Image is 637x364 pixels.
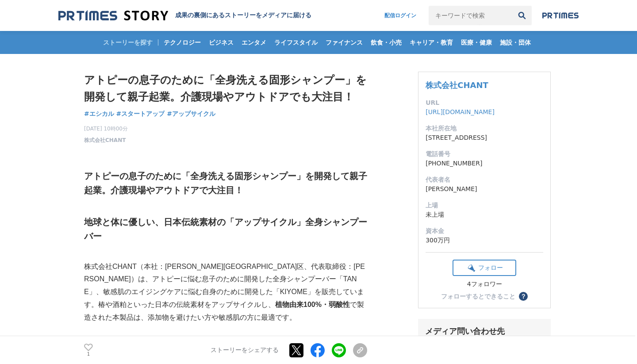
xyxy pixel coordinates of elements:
img: 成果の裏側にあるストーリーをメディアに届ける [58,10,168,22]
strong: アトピーの息子のために「全身洗える固形シャンプー」を開発して親子起業。介護現場やアウトドアで大注目！ [84,171,367,195]
dd: [STREET_ADDRESS] [426,133,543,142]
dt: 電話番号 [426,149,543,159]
a: 配信ログイン [376,6,425,25]
p: ストーリーをシェアする [211,346,279,354]
a: #アップサイクル [167,109,215,119]
div: メディア問い合わせ先 [425,326,544,337]
strong: 地球と体に優しい、日本伝統素材の「アップサイクル」全身シャンプーバー [84,217,367,241]
input: キーワードで検索 [429,6,512,25]
button: ？ [519,292,528,301]
a: #スタートアップ [116,109,165,119]
div: 4フォロワー [453,280,516,288]
p: 1 [84,352,93,356]
h1: アトピーの息子のために「全身洗える固形シャンプー」を開発して親子起業。介護現場やアウトドアでも大注目！ [84,72,367,106]
div: フォローするとできること [441,293,515,299]
a: 株式会社CHANT [84,136,126,144]
span: 医療・健康 [457,38,495,46]
dt: URL [426,98,543,107]
strong: 植物由来100%・弱酸性 [275,301,350,308]
h2: 成果の裏側にあるストーリーをメディアに届ける [175,11,311,19]
dd: 300万円 [426,236,543,245]
span: エンタメ [238,38,270,46]
button: フォロー [453,260,516,276]
dd: 未上場 [426,210,543,219]
a: ビジネス [205,31,237,54]
a: 飲食・小売 [367,31,405,54]
span: #エシカル [84,110,114,118]
span: ファイナンス [322,38,366,46]
a: エンタメ [238,31,270,54]
span: キャリア・教育 [406,38,457,46]
span: テクノロジー [160,38,204,46]
a: [URL][DOMAIN_NAME] [426,108,495,115]
a: ライフスタイル [271,31,321,54]
dd: [PERSON_NAME] [426,184,543,194]
a: テクノロジー [160,31,204,54]
span: #スタートアップ [116,110,165,118]
a: #エシカル [84,109,114,119]
a: 株式会社CHANT [426,80,488,90]
span: [DATE] 10時00分 [84,125,128,133]
a: 成果の裏側にあるストーリーをメディアに届ける 成果の裏側にあるストーリーをメディアに届ける [58,10,311,22]
a: 施設・団体 [496,31,534,54]
span: #アップサイクル [167,110,215,118]
a: 医療・健康 [457,31,495,54]
a: ファイナンス [322,31,366,54]
img: prtimes [542,12,579,19]
span: ？ [520,293,526,299]
dd: [PHONE_NUMBER] [426,159,543,168]
dt: 上場 [426,201,543,210]
dt: 代表者名 [426,175,543,184]
a: キャリア・教育 [406,31,457,54]
span: ビジネス [205,38,237,46]
p: 株式会社CHANT（本社：[PERSON_NAME][GEOGRAPHIC_DATA]区、代表取締役：[PERSON_NAME]）は、アトピーに悩む息子のために開発した全身シャンプーバー「TAN... [84,261,367,324]
span: 飲食・小売 [367,38,405,46]
dt: 資本金 [426,226,543,236]
span: 施設・団体 [496,38,534,46]
dt: 本社所在地 [426,124,543,133]
button: 検索 [512,6,532,25]
span: ライフスタイル [271,38,321,46]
